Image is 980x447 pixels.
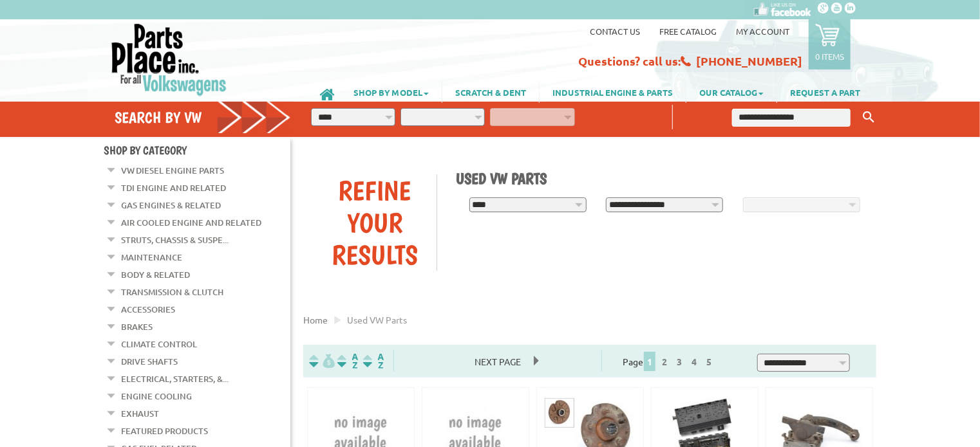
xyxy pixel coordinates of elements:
[341,81,442,103] a: SHOP BY MODEL
[601,351,737,372] div: Page
[590,26,640,37] a: Contact us
[659,356,670,367] a: 2
[674,356,685,367] a: 3
[313,174,437,271] div: Refine Your Results
[442,81,539,103] a: SCRATCH & DENT
[703,356,715,367] a: 5
[110,23,228,96] img: Parts Place Inc!
[361,354,386,369] img: Sort by Sales Rank
[815,51,844,62] p: 0 items
[121,284,223,300] a: Transmission & Clutch
[121,214,261,231] a: Air Cooled Engine and Related
[121,266,190,283] a: Body & Related
[121,301,175,318] a: Accessories
[121,318,153,335] a: Brakes
[736,26,789,37] a: My Account
[303,314,328,325] a: Home
[659,26,717,37] a: Free Catalog
[121,249,182,266] a: Maintenance
[686,81,777,103] a: OUR CATALOG
[335,354,361,369] img: Sort by Headline
[809,19,851,69] a: 0 items
[121,423,208,439] a: Featured Products
[121,179,226,196] a: TDI Engine and Related
[462,356,534,367] a: Next Page
[859,107,878,128] button: Keyword Search
[121,232,229,248] a: Struts, Chassis & Suspe...
[121,405,159,422] a: Exhaust
[688,356,700,367] a: 4
[121,336,197,352] a: Climate Control
[309,354,335,369] img: filterpricelow.svg
[462,352,534,371] span: Next Page
[121,197,221,214] a: Gas Engines & Related
[121,162,224,179] a: VW Diesel Engine Parts
[121,370,229,387] a: Electrical, Starters, &...
[104,143,290,157] h4: Shop By Category
[121,388,192,405] a: Engine Cooling
[777,81,873,103] a: REQUEST A PART
[115,108,291,127] h4: Search by VW
[644,352,655,371] span: 1
[457,169,867,188] h1: Used VW Parts
[540,81,686,103] a: INDUSTRIAL ENGINE & PARTS
[121,353,178,370] a: Drive Shafts
[347,314,407,325] span: used VW parts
